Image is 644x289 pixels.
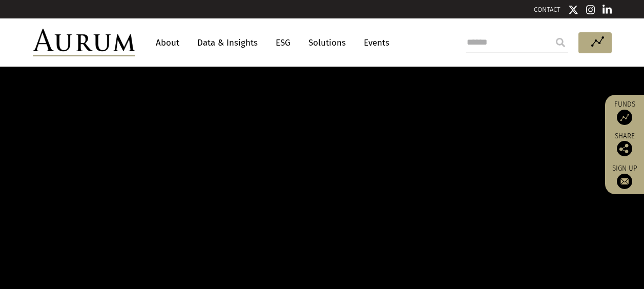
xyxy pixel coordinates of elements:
[610,164,639,189] a: Sign up
[359,33,389,52] a: Events
[33,29,135,56] img: Aurum
[617,141,632,156] img: Share this post
[586,5,595,15] img: Instagram icon
[617,174,632,189] img: Sign up to our newsletter
[192,33,263,52] a: Data & Insights
[151,33,184,52] a: About
[550,32,571,53] input: Submit
[610,133,639,156] div: Share
[617,110,632,125] img: Access Funds
[603,5,612,15] img: Linkedin icon
[534,6,560,13] a: CONTACT
[271,33,296,52] a: ESG
[610,100,639,125] a: Funds
[568,5,578,15] img: Twitter icon
[303,33,351,52] a: Solutions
